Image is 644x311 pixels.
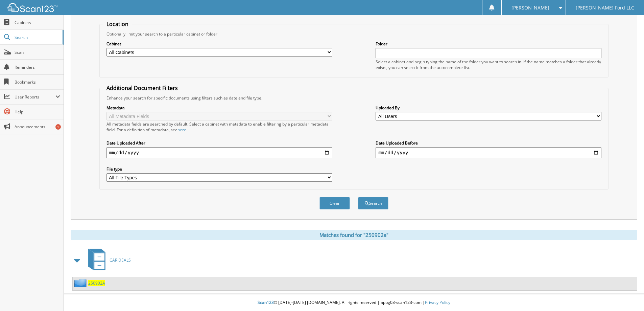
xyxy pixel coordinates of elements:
[319,197,350,209] button: Clear
[106,140,332,146] label: Date Uploaded After
[106,41,332,47] label: Cabinet
[425,299,450,305] a: Privacy Policy
[15,20,60,25] span: Cabinets
[103,20,132,28] legend: Location
[576,6,634,10] span: [PERSON_NAME] Ford LLC
[103,84,181,92] legend: Additional Document Filters
[15,109,60,115] span: Help
[55,124,61,130] div: 1
[15,64,60,70] span: Reminders
[103,95,605,101] div: Enhance your search for specific documents using filters such as date and file type.
[511,6,549,10] span: [PERSON_NAME]
[106,166,332,172] label: File type
[84,247,131,273] a: CAR DEALS
[74,279,88,287] img: folder2.png
[88,280,105,286] a: 250902A
[177,127,186,133] a: here
[71,230,637,240] div: Matches found for "250902a"
[106,121,332,133] div: All metadata fields are searched by default. Select a cabinet with metadata to enable filtering b...
[7,3,57,12] img: scan123-logo-white.svg
[15,79,60,85] span: Bookmarks
[376,41,601,47] label: Folder
[376,140,601,146] label: Date Uploaded Before
[106,105,332,111] label: Metadata
[103,31,605,37] div: Optionally limit your search to a particular cabinet or folder
[358,197,388,209] button: Search
[106,147,332,158] input: start
[15,49,60,55] span: Scan
[376,147,601,158] input: end
[110,257,131,263] span: CAR DEALS
[376,59,601,70] div: Select a cabinet and begin typing the name of the folder you want to search in. If the name match...
[258,299,274,305] span: Scan123
[15,35,59,40] span: Search
[15,124,60,130] span: Announcements
[376,105,601,111] label: Uploaded By
[15,94,55,100] span: User Reports
[64,294,644,311] div: © [DATE]-[DATE] [DOMAIN_NAME]. All rights reserved | appg03-scan123-com |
